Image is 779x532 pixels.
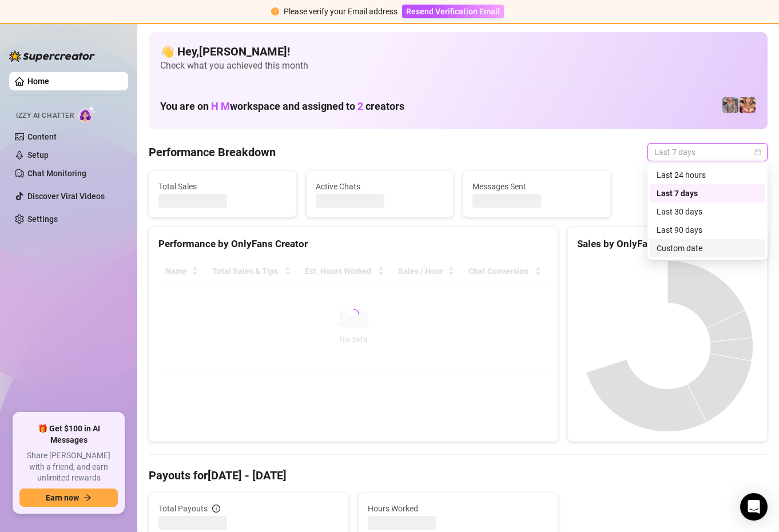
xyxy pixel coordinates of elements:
span: 🎁 Get $100 in AI Messages [19,423,118,446]
a: Content [27,132,57,141]
a: Settings [27,215,58,224]
img: pennylondonvip [722,97,738,113]
img: AI Chatter [78,106,96,122]
div: Custom date [650,239,765,257]
h4: Payouts for [DATE] - [DATE] [149,467,768,483]
a: Setup [27,150,49,160]
span: loading [348,309,359,320]
span: Total Sales [158,180,287,193]
div: Last 7 days [650,184,765,203]
div: Last 7 days [657,187,758,200]
button: Earn nowarrow-right [19,489,118,507]
img: pennylondon [740,97,756,113]
span: 2 [357,100,363,112]
span: calendar [754,149,761,156]
span: Check what you achieved this month [160,59,756,72]
a: Chat Monitoring [27,169,86,178]
a: Discover Viral Videos [27,192,105,201]
span: Messages Sent [472,180,601,193]
span: Active Chats [316,180,444,193]
h4: 👋 Hey, [PERSON_NAME] ! [160,43,756,59]
div: Last 90 days [657,224,758,236]
span: Total Payouts [158,502,208,515]
span: Last 7 days [654,144,761,161]
span: Izzy AI Chatter [16,110,74,121]
span: Earn now [46,493,79,502]
span: Share [PERSON_NAME] with a friend, and earn unlimited rewards [19,450,118,484]
h4: Performance Breakdown [149,144,276,160]
span: arrow-right [84,494,92,502]
span: Resend Verification Email [406,7,500,16]
button: Resend Verification Email [402,5,504,18]
div: Last 90 days [650,221,765,239]
span: exclamation-circle [271,7,279,15]
div: Last 24 hours [657,169,758,181]
div: Last 30 days [657,205,758,218]
h1: You are on workspace and assigned to creators [160,100,404,113]
a: Home [27,77,49,86]
div: Last 24 hours [650,166,765,184]
img: logo-BBDzfeDw.svg [9,50,95,62]
div: Open Intercom Messenger [740,493,768,521]
div: Please verify your Email address [284,5,398,18]
div: Custom date [657,242,758,255]
div: Sales by OnlyFans Creator [577,236,758,252]
span: Hours Worked [368,502,549,515]
span: info-circle [212,505,220,513]
span: H M [211,100,230,112]
div: Performance by OnlyFans Creator [158,236,549,252]
div: Last 30 days [650,203,765,221]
